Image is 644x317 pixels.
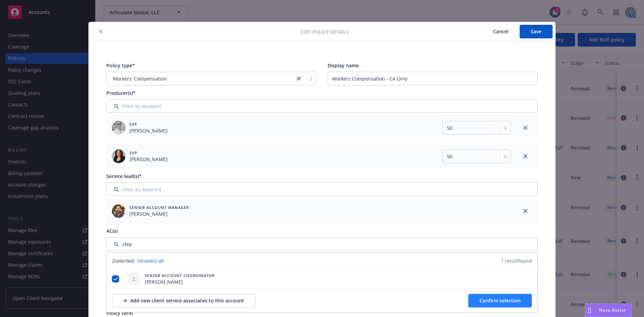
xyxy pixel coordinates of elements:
img: employee photo [112,149,125,163]
div: Add new client service associates to this account [123,294,244,307]
a: close [521,207,529,215]
a: close [521,124,529,132]
span: 2 selected [112,257,134,264]
button: Confirm selection [468,294,532,307]
span: SVP [129,150,168,156]
span: Senior Account Manager [129,205,189,210]
span: Policy term [106,310,133,316]
span: Service lead(s)* [106,173,142,179]
span: Cancel [493,28,508,35]
span: [PERSON_NAME] [129,156,168,163]
span: Confirm selection [480,297,521,304]
span: [PERSON_NAME] [145,278,215,285]
div: Drag to move [585,304,594,317]
button: Nova Assist [585,303,632,317]
span: Policy type* [106,62,135,69]
span: Senior Account Coordinator [145,272,215,278]
span: Producer(s)* [106,90,136,96]
span: Edit policy details [301,28,349,35]
img: employee photo [112,121,125,135]
span: % [503,124,507,131]
input: Filter by keyword... [106,237,538,251]
span: AC(s) [106,228,118,234]
span: Save [531,28,541,35]
a: close [295,74,303,83]
span: [PERSON_NAME] [129,127,168,134]
span: [PERSON_NAME] [129,210,189,217]
button: Add new client service associates to this account [112,294,255,307]
a: Unselect all [137,257,164,264]
span: 1 result found [501,257,532,264]
button: Cancel [482,25,520,38]
span: Display name [328,62,359,69]
input: Filter by keyword... [106,182,538,196]
span: EVP [129,121,168,127]
button: Save [520,25,553,38]
input: Filter by keyword... [106,99,538,113]
span: Nova Assist [599,307,626,313]
a: close [521,152,529,160]
span: Workers' Compensation [110,75,291,82]
span: % [503,153,507,160]
img: employee photo [112,204,125,218]
span: Workers' Compensation [113,75,167,82]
